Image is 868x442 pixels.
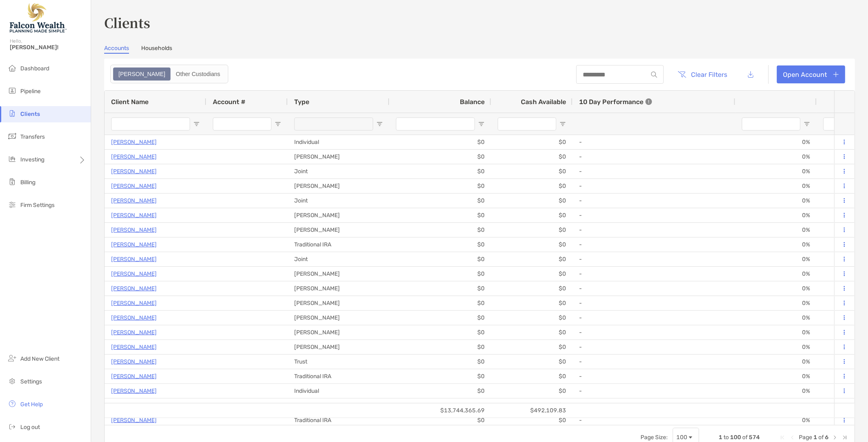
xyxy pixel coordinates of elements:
[579,209,729,222] div: -
[491,267,573,281] div: $0
[735,369,817,383] div: 0%
[735,296,817,310] div: 0%
[20,378,42,385] span: Settings
[491,135,573,149] div: $0
[111,240,157,250] p: [PERSON_NAME]
[735,252,817,266] div: 0%
[111,254,157,264] a: [PERSON_NAME]
[799,434,812,441] span: Page
[521,98,566,106] span: Cash Available
[491,208,573,222] div: $0
[777,65,845,83] a: Open Account
[579,414,729,427] div: -
[389,252,491,266] div: $0
[104,45,129,54] a: Accounts
[491,281,573,296] div: $0
[389,281,491,296] div: $0
[719,434,722,441] span: 1
[288,325,389,340] div: [PERSON_NAME]
[111,327,157,337] a: [PERSON_NAME]
[579,165,729,178] div: -
[742,118,800,131] input: ITD Filter Input
[20,202,55,209] span: Firm Settings
[579,238,729,251] div: -
[20,179,35,186] span: Billing
[389,179,491,193] div: $0
[111,283,157,294] a: [PERSON_NAME]
[111,152,157,162] p: [PERSON_NAME]
[7,63,17,73] img: dashboard icon
[10,3,67,33] img: Falcon Wealth Planning Logo
[579,384,729,398] div: -
[111,371,157,381] a: [PERSON_NAME]
[491,413,573,427] div: $0
[491,369,573,383] div: $0
[111,166,157,176] a: [PERSON_NAME]
[111,357,157,367] p: [PERSON_NAME]
[491,325,573,340] div: $0
[735,223,817,237] div: 0%
[104,13,855,32] h3: Clients
[579,282,729,295] div: -
[288,281,389,296] div: [PERSON_NAME]
[213,118,271,131] input: Account # Filter Input
[20,401,43,408] span: Get Help
[288,135,389,149] div: Individual
[735,194,817,208] div: 0%
[20,65,49,72] span: Dashboard
[389,355,491,369] div: $0
[288,384,389,398] div: Individual
[288,252,389,266] div: Joint
[491,403,573,418] div: $492,109.83
[579,91,652,113] div: 10 Day Performance
[735,311,817,325] div: 0%
[491,252,573,266] div: $0
[641,434,668,441] div: Page Size:
[672,65,734,83] button: Clear Filters
[111,196,157,206] a: [PERSON_NAME]
[735,325,817,340] div: 0%
[7,86,17,96] img: pipeline icon
[111,118,190,131] input: Client Name Filter Input
[735,237,817,252] div: 0%
[804,121,810,127] button: Open Filter Menu
[389,413,491,427] div: $0
[579,399,729,412] div: -
[20,88,41,95] span: Pipeline
[288,267,389,281] div: [PERSON_NAME]
[389,237,491,252] div: $0
[389,164,491,179] div: $0
[651,72,657,78] img: input icon
[579,370,729,383] div: -
[111,342,157,352] a: [PERSON_NAME]
[288,164,389,179] div: Joint
[825,434,829,441] span: 6
[491,194,573,208] div: $0
[111,313,157,323] p: [PERSON_NAME]
[111,401,157,411] a: [PERSON_NAME]
[389,384,491,398] div: $0
[20,111,40,118] span: Clients
[735,340,817,354] div: 0%
[376,121,383,127] button: Open Filter Menu
[111,269,157,279] p: [PERSON_NAME]
[735,355,817,369] div: 0%
[111,415,157,425] a: [PERSON_NAME]
[832,434,838,441] div: Next Page
[579,340,729,354] div: -
[579,311,729,324] div: -
[579,355,729,368] div: -
[288,340,389,354] div: [PERSON_NAME]
[579,326,729,339] div: -
[111,225,157,235] a: [PERSON_NAME]
[275,121,281,127] button: Open Filter Menu
[735,413,817,427] div: 0%
[491,398,573,413] div: $0
[7,353,17,363] img: add_new_client icon
[7,376,17,386] img: settings icon
[579,150,729,163] div: -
